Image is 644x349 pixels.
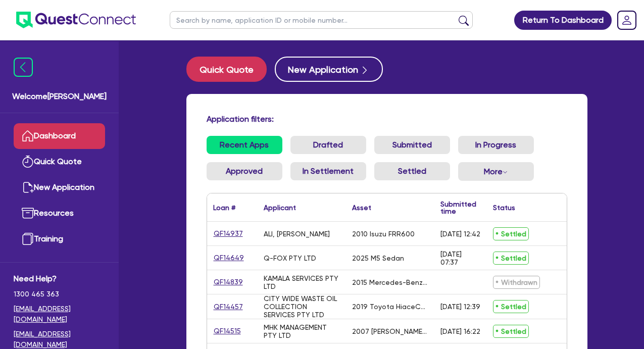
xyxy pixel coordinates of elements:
div: Submitted time [440,201,476,215]
span: Settled [493,325,529,338]
img: icon-menu-close [14,58,33,77]
a: Submitted [374,136,450,154]
div: KAMALA SERVICES PTY LTD [264,274,340,290]
span: Withdrawn [493,276,540,289]
a: Approved [207,162,282,180]
span: 1300 465 363 [14,289,105,300]
button: Quick Quote [186,57,267,82]
a: Resources [14,201,105,226]
a: QF14515 [213,325,241,337]
span: Settled [493,252,529,265]
div: [DATE] 07:37 [440,250,481,266]
div: CITY WIDE WASTE OIL COLLECTION SERVICES PTY LTD [264,294,340,319]
a: In Progress [458,136,534,154]
a: Dropdown toggle [614,7,640,33]
a: Training [14,226,105,252]
a: QF14839 [213,276,243,288]
a: Drafted [290,136,366,154]
div: ALI, [PERSON_NAME] [264,230,330,238]
a: QF14937 [213,228,243,239]
img: new-application [22,181,34,193]
div: [DATE] 12:39 [440,303,480,311]
div: Status [493,204,515,211]
span: Settled [493,227,529,240]
a: QF14649 [213,252,244,264]
button: New Application [275,57,383,82]
div: 2010 Isuzu FRR600 [352,230,415,238]
div: [DATE] 16:22 [440,327,480,335]
img: training [22,233,34,245]
div: 2025 M5 Sedan [352,254,404,262]
a: New Application [14,175,105,201]
div: [DATE] 12:42 [440,230,480,238]
input: Search by name, application ID or mobile number... [170,11,473,29]
a: In Settlement [290,162,366,180]
div: Loan # [213,204,235,211]
a: Recent Apps [207,136,282,154]
div: 2015 Mercedes-Benz Sprinter [352,278,428,286]
div: 2007 [PERSON_NAME] SIDE LIFTER [352,327,428,335]
a: Quick Quote [186,57,275,82]
h4: Application filters: [207,114,567,124]
a: Dashboard [14,123,105,149]
img: quest-connect-logo-blue [16,12,136,28]
a: [EMAIL_ADDRESS][DOMAIN_NAME] [14,304,105,325]
img: quick-quote [22,156,34,168]
div: 2019 Toyota HiaceCP 200 SE PVF [352,303,428,311]
div: Q-FOX PTY LTD [264,254,316,262]
a: QF14457 [213,301,243,313]
a: Settled [374,162,450,180]
div: Applicant [264,204,296,211]
button: Dropdown toggle [458,162,534,181]
span: Welcome [PERSON_NAME] [12,90,107,103]
a: Quick Quote [14,149,105,175]
img: resources [22,207,34,219]
div: Asset [352,204,371,211]
span: Need Help? [14,273,105,285]
span: Settled [493,300,529,313]
a: Return To Dashboard [514,11,612,30]
div: MHK MANAGEMENT PTY LTD [264,323,340,339]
